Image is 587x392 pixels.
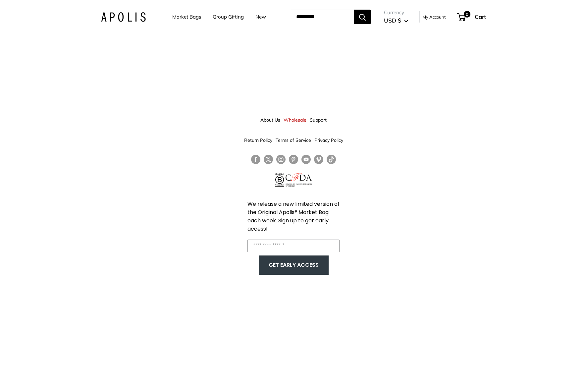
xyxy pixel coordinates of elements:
a: Group Gifting [213,12,244,22]
a: My Account [422,13,446,21]
span: We release a new limited version of the Original Apolis® Market Bag each week. Sign up to get ear... [247,200,340,233]
button: GET EARLY ACCESS [265,259,322,271]
a: Terms of Service [276,134,311,146]
span: Cart [475,13,486,20]
a: About Us [260,114,280,126]
a: 0 Cart [457,12,486,22]
a: New [255,12,266,22]
a: Follow us on Pinterest [289,155,298,164]
input: Search... [291,10,354,24]
a: Follow us on Vimeo [314,155,323,164]
button: USD $ [384,15,408,26]
a: Follow us on YouTube [301,155,311,164]
span: 0 [464,11,470,18]
a: Follow us on Instagram [276,155,286,164]
span: USD $ [384,17,401,24]
img: Certified B Corporation [275,173,284,187]
input: Enter your email [247,240,340,252]
img: Council of Fashion Designers of America Member [286,173,312,187]
a: Privacy Policy [314,134,343,146]
span: Currency [384,8,408,17]
a: Follow us on Twitter [264,155,273,167]
a: Support [310,114,327,126]
button: Search [354,10,371,24]
a: Follow us on Facebook [251,155,260,164]
img: Apolis [101,12,146,22]
a: Follow us on Tumblr [327,155,336,164]
a: Market Bags [172,12,201,22]
a: Wholesale [284,114,306,126]
a: Return Policy [244,134,272,146]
